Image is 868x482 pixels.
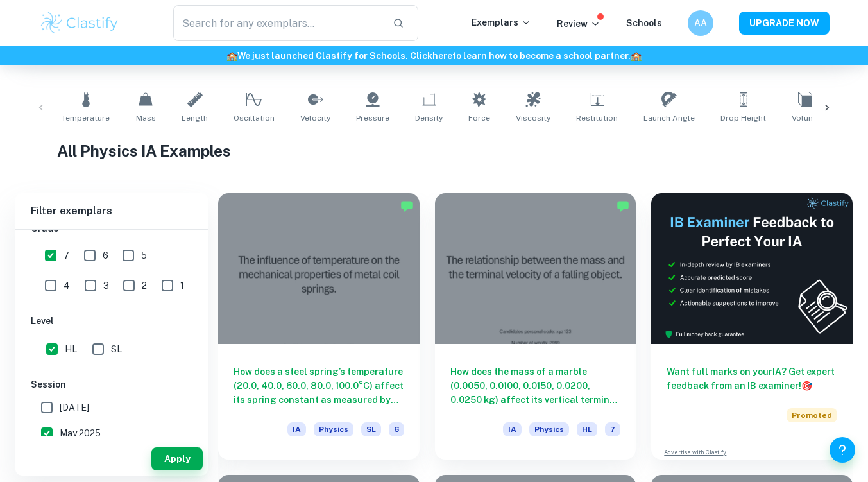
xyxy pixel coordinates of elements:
span: 5 [141,248,147,263]
span: 🏫 [226,51,237,61]
span: Temperature [62,112,110,124]
span: Mass [136,112,156,124]
input: Search for any exemplars... [173,5,383,41]
span: Oscillation [234,112,275,124]
button: Help and Feedback [830,437,855,463]
img: Clastify logo [39,10,121,36]
span: 6 [103,248,108,263]
span: 7 [64,248,69,263]
h1: All Physics IA Examples [57,139,811,162]
span: 4 [64,279,70,293]
h6: How does a steel spring’s temperature (20.0, 40.0, 60.0, 80.0, 100.0°C) affect its spring constan... [234,365,404,407]
a: Advertise with Clastify [664,448,726,457]
h6: Filter exemplars [15,193,208,229]
p: Review [557,17,600,31]
h6: How does the mass of a marble (0.0050, 0.0100, 0.0150, 0.0200, 0.0250 kg) affect its vertical ter... [450,365,621,407]
span: 2 [142,279,147,293]
button: AA [688,10,713,36]
span: Drop Height [720,112,766,124]
a: Schools [626,18,662,28]
img: Marked [617,200,629,212]
h6: Level [31,314,192,328]
a: here [432,51,452,61]
span: Velocity [300,112,330,124]
h6: Session [31,377,192,392]
span: Physics [529,422,569,436]
span: 🏫 [631,51,642,61]
a: Want full marks on yourIA? Get expert feedback from an IB examiner!PromotedAdvertise with Clastify [651,193,853,460]
a: How does a steel spring’s temperature (20.0, 40.0, 60.0, 80.0, 100.0°C) affect its spring constan... [218,193,420,460]
span: 6 [389,422,404,436]
button: Apply [151,447,203,470]
span: Length [182,112,208,124]
span: Restitution [576,112,618,124]
h6: AA [693,16,708,30]
span: 🎯 [801,381,812,391]
p: Exemplars [472,15,531,30]
span: Pressure [356,112,389,124]
span: Physics [314,422,353,436]
span: 1 [180,279,184,293]
span: HL [577,422,597,436]
span: Viscosity [516,112,550,124]
a: How does the mass of a marble (0.0050, 0.0100, 0.0150, 0.0200, 0.0250 kg) affect its vertical ter... [435,193,636,460]
span: 3 [103,279,109,293]
span: [DATE] [60,400,89,415]
img: Thumbnail [651,193,853,344]
span: IA [287,422,306,436]
span: HL [65,342,77,356]
span: Promoted [787,408,837,422]
span: SL [111,342,122,356]
span: Launch Angle [643,112,695,124]
span: May 2025 [60,426,101,440]
span: Density [415,112,443,124]
h6: We just launched Clastify for Schools. Click to learn how to become a school partner. [3,49,865,63]
span: IA [503,422,522,436]
h6: Want full marks on your IA ? Get expert feedback from an IB examiner! [667,365,837,393]
span: Force [468,112,490,124]
span: Volume [792,112,820,124]
img: Marked [400,200,413,212]
span: 7 [605,422,620,436]
span: SL [361,422,381,436]
button: UPGRADE NOW [739,12,830,35]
